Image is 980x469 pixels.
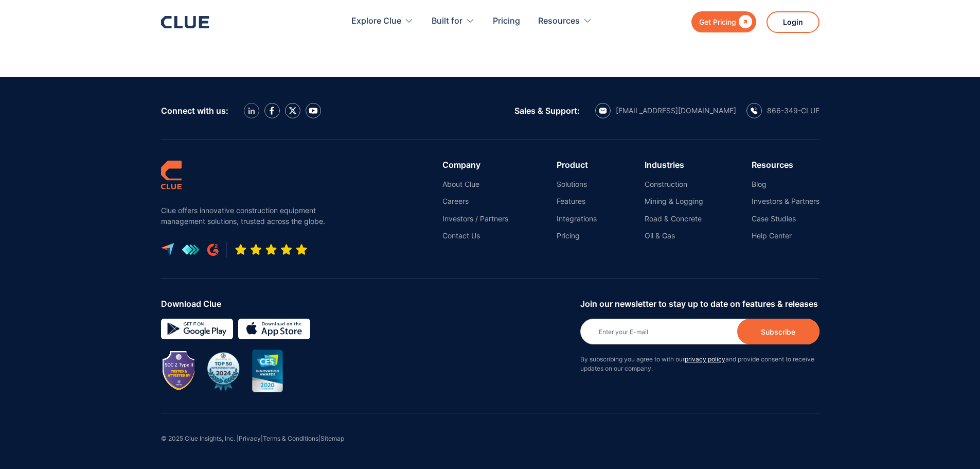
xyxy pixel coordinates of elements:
[645,180,703,189] a: Construction
[248,108,255,114] img: LinkedIn icon
[645,214,703,223] a: Road & Concrete
[432,5,475,38] div: Built for
[746,103,819,118] a: calling icon866-349-CLUE
[514,106,580,115] div: Sales & Support:
[161,319,233,339] img: Google simple icon
[595,103,736,118] a: email icon[EMAIL_ADDRESS][DOMAIN_NAME]
[207,244,219,256] img: G2 review platform icon
[289,107,297,115] img: X icon twitter
[351,5,414,38] div: Explore Clue
[351,5,401,38] div: Explore Clue
[580,299,819,308] div: Join our newsletter to stay up to date on features & releases
[645,197,703,206] a: Mining & Logging
[161,243,174,256] img: capterra logo icon
[580,355,819,373] p: By subscribing you agree to with our and provide consent to receive updates on our company.
[235,244,308,256] img: Five-star rating icon
[238,319,310,339] img: download on the App store
[493,5,520,38] a: Pricing
[767,11,819,33] a: Login
[239,435,261,442] a: Privacy
[599,108,607,114] img: email icon
[320,435,344,442] a: Sitemap
[309,108,318,114] img: YouTube Icon
[737,319,819,344] input: Subscribe
[161,106,228,115] div: Connect with us:
[557,214,597,223] a: Integrations
[752,160,819,169] div: Resources
[432,5,462,38] div: Built for
[161,413,819,469] div: © 2025 Clue Insights, Inc. | | |
[580,299,819,384] form: Newsletter
[557,180,597,189] a: Solutions
[442,197,508,206] a: Careers
[270,107,274,115] img: facebook icon
[767,106,819,115] div: 866-349-CLUE
[252,350,283,392] img: CES innovation award 2020 image
[161,160,182,189] img: clue logo simple
[538,5,580,38] div: Resources
[616,106,736,115] div: [EMAIL_ADDRESS][DOMAIN_NAME]
[752,180,819,189] a: Blog
[202,350,244,392] img: BuiltWorlds Top 50 Infrastructure 2024 award badge with
[752,231,819,240] a: Help Center
[442,180,508,189] a: About Clue
[691,11,756,32] a: Get Pricing
[538,5,592,38] div: Resources
[557,160,597,169] div: Product
[580,319,819,344] input: Enter your E-mail
[752,214,819,223] a: Case Studies
[442,160,508,169] div: Company
[685,355,725,363] a: privacy policy
[442,214,508,223] a: Investors / Partners
[557,197,597,206] a: Features
[557,231,597,240] a: Pricing
[751,107,758,114] img: calling icon
[161,205,331,227] p: Clue offers innovative construction equipment management solutions, trusted across the globe.
[645,160,703,169] div: Industries
[736,15,752,28] div: 
[161,299,573,308] div: Download Clue
[442,231,508,240] a: Contact Us
[645,231,703,240] a: Oil & Gas
[182,244,200,255] img: get app logo
[164,352,194,390] img: Image showing SOC 2 TYPE II badge for CLUE
[263,435,318,442] a: Terms & Conditions
[699,15,736,28] div: Get Pricing
[752,197,819,206] a: Investors & Partners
